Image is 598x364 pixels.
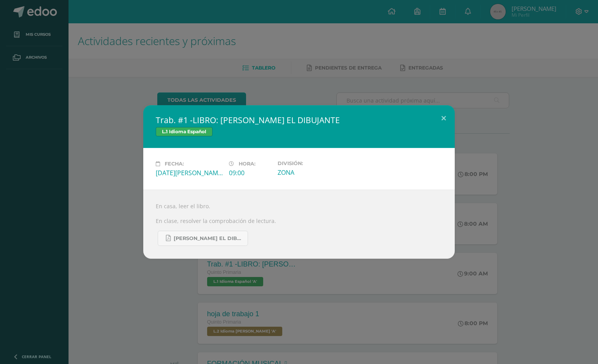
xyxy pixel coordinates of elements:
div: En casa, leer el libro. En clase, resolver la comprobación de lectura. [143,190,455,259]
div: [DATE][PERSON_NAME] [156,169,223,177]
a: [PERSON_NAME] EL DIBUJANTE.pdf [158,231,248,246]
span: Fecha: [165,161,184,167]
button: Close (Esc) [433,105,455,132]
span: Hora: [239,161,255,167]
span: L.1 Idioma Español [156,127,213,136]
h2: Trab. #1 -LIBRO: [PERSON_NAME] EL DIBUJANTE [156,115,442,125]
div: ZONA [278,168,345,177]
div: 09:00 [229,169,271,177]
label: División: [278,160,345,166]
span: [PERSON_NAME] EL DIBUJANTE.pdf [174,235,244,242]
